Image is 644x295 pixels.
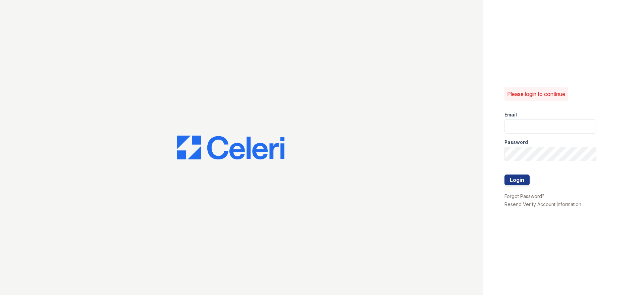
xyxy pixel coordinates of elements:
button: Login [504,175,530,185]
p: Please login to continue [507,90,565,98]
label: Email [504,111,517,118]
img: CE_Logo_Blue-a8612792a0a2168367f1c8372b55b34899dd931a85d93a1a3d3e32e68fde9ad4.png [177,136,284,160]
a: Resend Verify Account Information [504,201,581,207]
label: Password [504,139,528,146]
a: Forgot Password? [504,193,544,199]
